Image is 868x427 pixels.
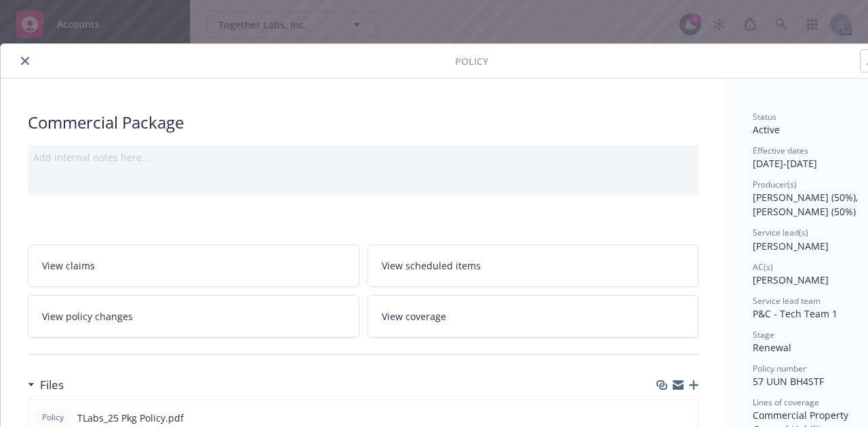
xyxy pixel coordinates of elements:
span: [PERSON_NAME] (50%), [PERSON_NAME] (50%) [753,191,861,218]
span: Effective dates [753,145,808,156]
span: P&C - Tech Team 1 [753,307,837,320]
span: View claims [42,259,95,273]
span: [PERSON_NAME] [753,273,829,286]
div: Files [28,376,64,394]
span: Status [753,111,776,122]
span: Renewal [753,341,791,354]
span: AC(s) [753,261,773,273]
span: View coverage [382,309,446,323]
button: close [17,53,33,69]
span: Active [753,123,780,136]
span: 57 UUN BH4STF [753,375,824,388]
span: Policy [455,54,488,68]
span: Lines of coverage [753,397,819,408]
span: [PERSON_NAME] [753,240,829,252]
span: Service lead(s) [753,227,808,238]
span: View scheduled items [382,259,481,273]
a: View policy changes [28,295,359,338]
h3: Files [40,376,64,394]
span: Policy [39,411,66,424]
div: Commercial Package [28,111,698,134]
span: Producer(s) [753,179,797,190]
span: Stage [753,329,774,340]
span: Service lead team [753,295,821,307]
span: Policy number [753,363,806,374]
div: Add internal notes here... [33,150,693,164]
a: View scheduled items [368,244,699,287]
span: View policy changes [42,309,133,323]
button: download file [658,411,669,425]
span: TLabs_25 Pkg Policy.pdf [77,411,184,425]
button: preview file [680,411,692,425]
a: View coverage [368,295,699,338]
a: View claims [28,244,359,287]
